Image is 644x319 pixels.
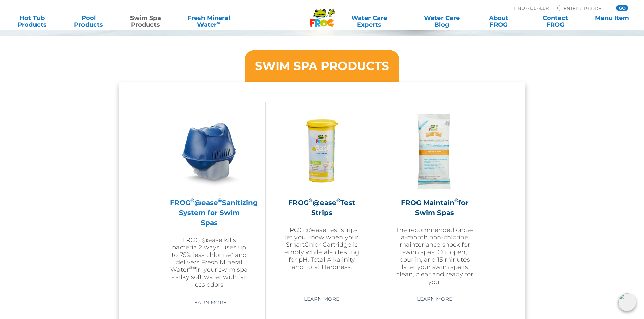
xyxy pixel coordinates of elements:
[184,297,235,309] a: Learn More
[189,265,196,270] sup: ®∞
[409,293,460,305] a: Learn More
[618,293,636,311] img: openIcon
[283,112,361,191] img: FROG-@ease-TS-Bottle-300x300.png
[177,15,240,28] a: Fresh MineralWater∞
[217,20,220,25] sup: ∞
[328,15,410,28] a: Water CareExperts
[514,5,549,11] p: Find A Dealer
[7,15,57,28] a: Hot TubProducts
[120,15,171,28] a: Swim SpaProducts
[395,112,474,288] a: FROG Maintain®for Swim SpasThe recommended once-a-month non-chlorine maintenance shock for swim s...
[283,197,361,218] h2: FROG @ease Test Strips
[416,15,467,28] a: Water CareBlog
[396,112,474,191] img: ss-maintain-hero-300x300.png
[616,5,628,11] input: GO
[454,197,458,204] sup: ®
[255,60,389,72] h3: SWIM SPA PRODUCTS
[283,112,361,288] a: FROG®@ease®Test StripsFROG @ease test strips let you know when your SmartChlor Cartridge is empty...
[395,197,474,218] h2: FROG Maintain for Swim Spas
[64,15,114,28] a: PoolProducts
[170,197,248,228] h2: FROG @ease Sanitizing System for Swim Spas
[170,236,248,288] p: FROG @ease kills bacteria 2 ways, uses up to 75% less chlorine* and delivers Fresh Mineral Water ...
[587,15,637,28] a: Menu Item
[170,112,248,288] a: FROG®@ease®Sanitizing System for Swim SpasFROG @ease kills bacteria 2 ways, uses up to 75% less c...
[309,197,313,204] sup: ®
[563,5,609,11] input: Zip Code Form
[170,112,248,191] img: ss-@ease-hero-300x300.png
[296,293,347,305] a: Learn More
[395,226,474,286] p: The recommended once-a-month non-chlorine maintenance shock for swim spas. Cut open, pour in, and...
[190,197,194,204] sup: ®
[283,226,361,271] p: FROG @ease test strips let you know when your SmartChlor Cartridge is empty while also testing fo...
[473,15,524,28] a: AboutFROG
[336,197,340,204] sup: ®
[530,15,580,28] a: ContactFROG
[218,197,222,204] sup: ®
